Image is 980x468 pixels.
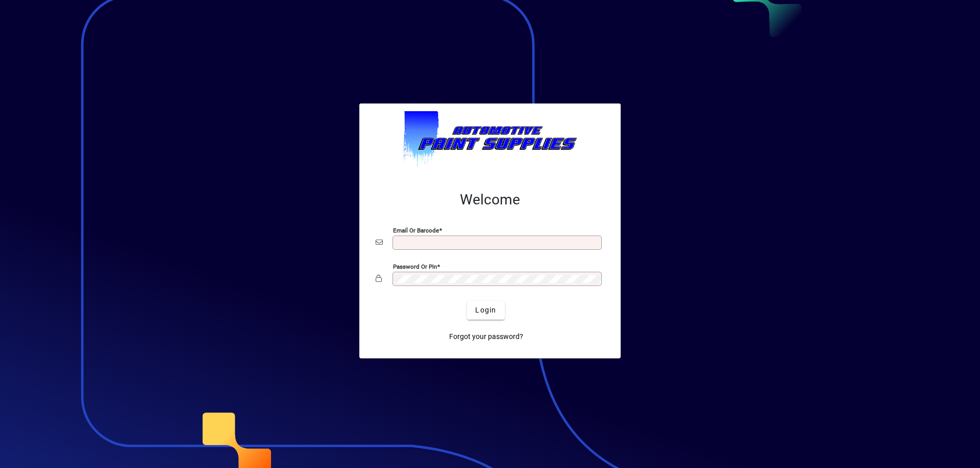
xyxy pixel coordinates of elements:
[376,191,604,209] h2: Welcome
[445,328,527,346] a: Forgot your password?
[393,263,437,270] mat-label: Password or Pin
[393,226,439,233] mat-label: Email or Barcode
[475,305,496,316] span: Login
[449,331,523,342] span: Forgot your password?
[467,301,504,320] button: Login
